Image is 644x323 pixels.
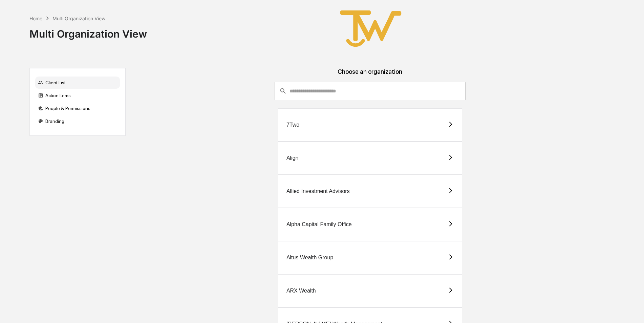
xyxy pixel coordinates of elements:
div: Multi Organization View [29,22,147,40]
div: Allied Investment Advisors [286,188,350,194]
div: Align [286,155,299,161]
div: Client List [35,77,120,89]
div: Action Items [35,89,120,102]
div: People & Permissions [35,102,120,114]
div: 7Two [286,122,299,128]
div: Choose an organization [131,68,609,82]
div: Branding [35,115,120,127]
div: ARX Wealth [286,288,316,294]
div: Alpha Capital Family Office [286,221,352,228]
div: consultant-dashboard__filter-organizations-search-bar [275,82,466,100]
div: Home [29,16,42,21]
div: Altus Wealth Group [286,255,333,261]
div: Multi Organization View [52,16,105,21]
img: True West [337,5,405,52]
